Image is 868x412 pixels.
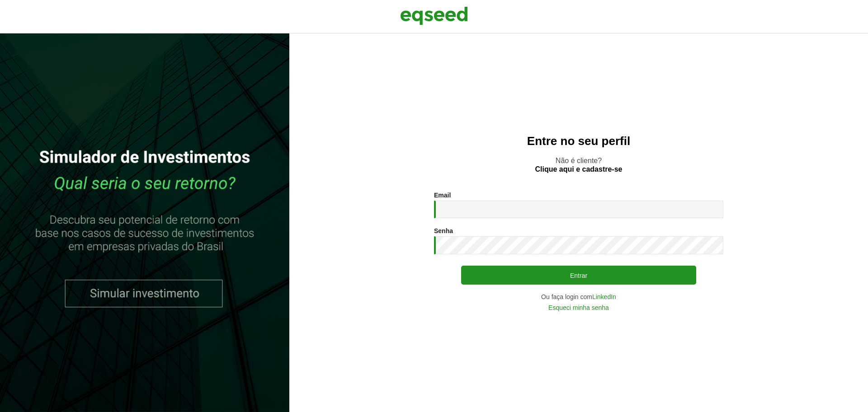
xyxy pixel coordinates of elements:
[400,5,468,27] img: EqSeed Logo
[434,228,453,234] label: Senha
[434,294,723,300] div: Ou faça login com
[307,135,850,148] h2: Entre no seu perfil
[535,166,623,173] a: Clique aqui e cadastre-se
[592,294,616,300] a: LinkedIn
[548,304,609,311] a: Esqueci minha senha
[461,266,696,285] button: Entrar
[307,156,850,173] p: Não é cliente?
[434,192,451,198] label: Email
